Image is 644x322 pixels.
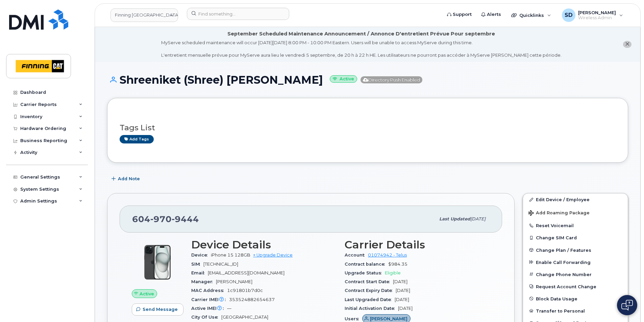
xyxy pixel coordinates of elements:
div: September Scheduled Maintenance Announcement / Annonce D'entretient Prévue Pour septembre [227,30,495,37]
button: Add Roaming Package [523,206,628,219]
span: Active [140,291,154,297]
span: Initial Activation Date [345,306,398,311]
span: SIM [191,262,203,267]
button: Change Phone Number [523,268,628,280]
span: [PERSON_NAME] [216,279,252,284]
span: Contract Expiry Date [345,288,396,293]
span: Users [345,316,362,321]
span: 604 [132,214,199,224]
h3: Tags List [120,124,616,132]
button: Enable Call Forwarding [523,256,628,268]
button: Reset Voicemail [523,219,628,232]
span: Contract balance [345,262,388,267]
span: Add Note [118,176,140,182]
small: Active [330,75,357,83]
span: Last updated [439,216,470,221]
span: Account [345,252,368,258]
button: close notification [623,41,631,48]
span: Upgrade Status [345,270,385,275]
div: MyServe scheduled maintenance will occur [DATE][DATE] 8:00 PM - 10:00 PM Eastern. Users will be u... [161,39,562,58]
h1: Shreeniket (Shree) [PERSON_NAME] [107,74,628,86]
span: [TECHNICAL_ID] [203,262,238,267]
span: Directory Push Enabled [361,76,422,83]
button: Request Account Change [523,280,628,293]
span: [PERSON_NAME] [370,316,407,322]
span: 1c91801b7d0c [227,288,263,293]
a: [PERSON_NAME] [362,316,411,321]
span: Eligible [385,270,401,275]
span: [DATE] [470,216,486,221]
span: Change Plan / Features [536,247,591,252]
a: Add tags [120,135,154,143]
span: Email [191,270,208,275]
h3: Device Details [191,239,337,251]
span: City Of Use [191,315,221,320]
button: Send Message [132,303,183,316]
h3: Carrier Details [345,239,490,251]
span: Add Roaming Package [528,210,590,217]
span: Device [191,252,211,258]
a: 01074942 - Telus [368,252,407,258]
span: [DATE] [393,279,407,284]
button: Transfer to Personal [523,305,628,317]
span: Active IMEI [191,306,227,311]
button: Change Plan / Features [523,244,628,256]
span: Last Upgraded Date [345,297,395,302]
span: Enable Call Forwarding [536,260,591,265]
span: Carrier IMEI [191,297,229,302]
span: Send Message [143,306,178,313]
span: 9444 [172,214,199,224]
span: MAC Address [191,288,227,293]
span: iPhone 15 128GB [211,252,250,258]
span: Manager [191,279,216,284]
img: Open chat [621,300,633,311]
img: iPhone_15_Black.png [137,242,178,283]
a: Edit Device / Employee [523,193,628,206]
span: [DATE] [395,297,409,302]
span: [DATE] [396,288,410,293]
span: $984.35 [388,262,407,267]
span: [DATE] [398,306,413,311]
span: — [227,306,231,311]
span: Contract Start Date [345,279,393,284]
a: + Upgrade Device [253,252,293,258]
span: 970 [150,214,172,224]
span: 353524882654637 [229,297,275,302]
span: [EMAIL_ADDRESS][DOMAIN_NAME] [208,270,284,275]
button: Block Data Usage [523,293,628,305]
button: Change SIM Card [523,232,628,244]
span: [GEOGRAPHIC_DATA] [221,315,268,320]
button: Add Note [107,173,146,185]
